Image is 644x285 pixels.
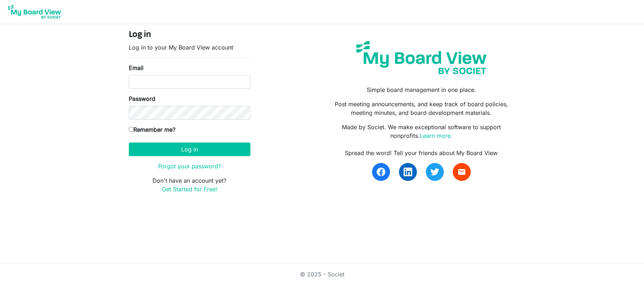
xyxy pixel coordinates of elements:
[327,149,515,157] div: Spread the word! Tell your friends about My Board View
[129,125,175,134] label: Remember me?
[404,168,412,176] img: linkedin.svg
[129,142,250,156] button: Log in
[351,36,492,80] img: my-board-view-societ.svg
[129,64,144,72] label: Email
[162,186,217,193] a: Get Started for Free!
[327,100,515,117] p: Post meeting announcements, and keep track of board policies, meeting minutes, and board developm...
[453,163,471,181] a: email
[158,163,221,170] a: Forgot your password?
[300,271,344,278] a: © 2025 - Societ
[129,176,250,193] p: Don't have an account yet?
[457,168,466,176] span: email
[129,43,250,52] p: Log in to your My Board View account
[431,168,439,176] img: twitter.svg
[129,94,155,103] label: Password
[129,30,250,40] h4: Log in
[6,3,63,21] img: My Board View Logo
[377,168,385,176] img: facebook.svg
[420,132,452,139] a: Learn more.
[327,85,515,94] p: Simple board management in one place.
[327,123,515,140] p: Made by Societ. We make exceptional software to support nonprofits.
[129,127,133,132] input: Remember me?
